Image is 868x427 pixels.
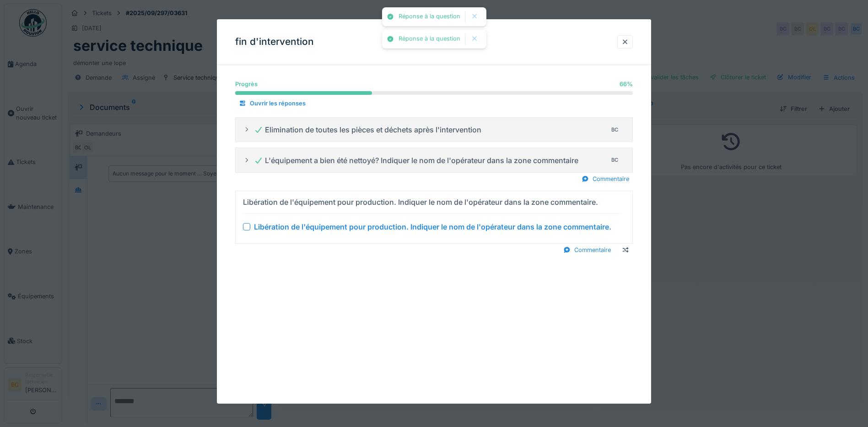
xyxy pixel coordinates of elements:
[239,195,629,240] summary: Libération de l'équipement pour production. Indiquer le nom de l'opérateur dans la zone commentai...
[399,35,460,43] div: Réponse à la question
[243,197,598,208] div: Libération de l'équipement pour production. Indiquer le nom de l'opérateur dans la zone commentaire.
[620,80,633,88] div: 66 %
[609,154,621,167] div: BC
[239,152,629,169] summary: L'équipement a bien été nettoyé? Indiquer le nom de l'opérateur dans la zone commentaireBC
[235,91,633,95] progress: 66 %
[254,221,611,232] div: Libération de l'équipement pour production. Indiquer le nom de l'opérateur dans la zone commentaire.
[254,124,481,135] div: Elimination de toutes les pièces et déchets après l'intervention
[399,13,460,21] div: Réponse à la question
[560,244,615,256] div: Commentaire
[609,123,621,136] div: BC
[235,97,309,109] div: Ouvrir les réponses
[235,80,258,88] div: Progrès
[578,173,633,185] div: Commentaire
[254,155,578,166] div: L'équipement a bien été nettoyé? Indiquer le nom de l'opérateur dans la zone commentaire
[239,121,629,138] summary: Elimination de toutes les pièces et déchets après l'interventionBC
[235,36,314,48] h3: fin d'intervention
